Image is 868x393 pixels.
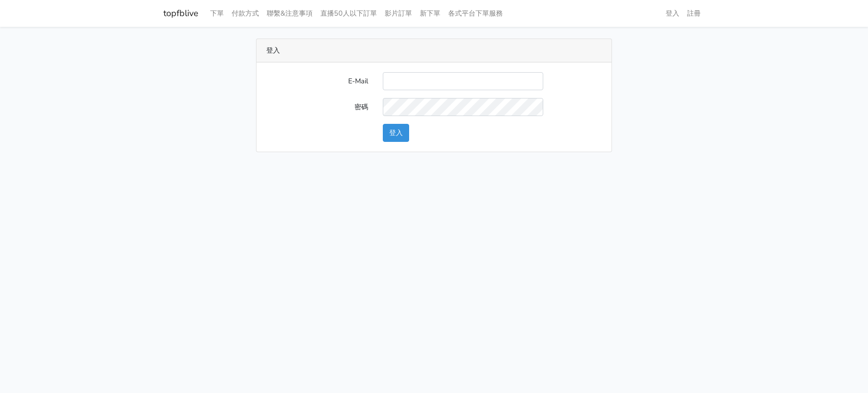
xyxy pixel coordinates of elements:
[416,4,444,23] a: 新下單
[259,98,375,116] label: 密碼
[206,4,228,23] a: 下單
[316,4,381,23] a: 直播50人以下訂單
[383,124,409,142] button: 登入
[444,4,507,23] a: 各式平台下單服務
[662,4,683,23] a: 登入
[381,4,416,23] a: 影片訂單
[163,4,198,23] a: topfblive
[683,4,705,23] a: 註冊
[259,72,375,90] label: E-Mail
[263,4,316,23] a: 聯繫&注意事項
[228,4,263,23] a: 付款方式
[256,39,612,62] div: 登入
